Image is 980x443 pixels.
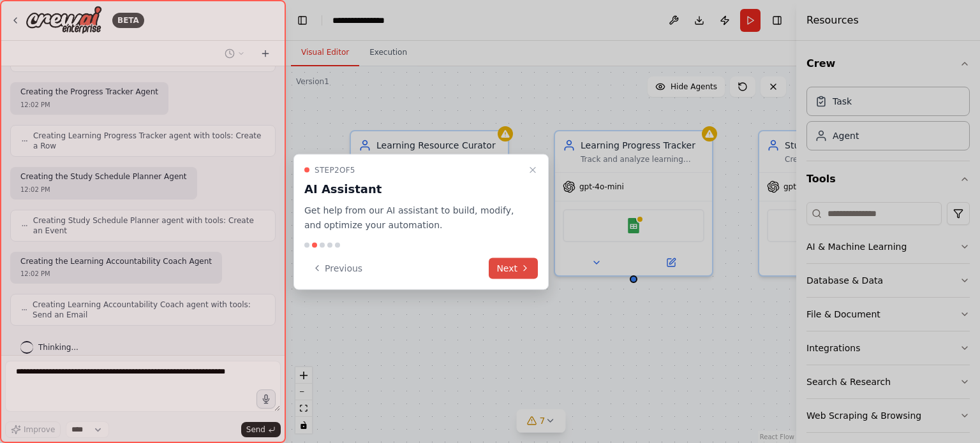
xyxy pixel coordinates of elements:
[304,180,523,198] h3: AI Assistant
[489,258,538,279] button: Next
[293,11,311,29] button: Hide left sidebar
[304,258,370,279] button: Previous
[525,163,540,178] button: Close walkthrough
[304,203,523,233] p: Get help from our AI assistant to build, modify, and optimize your automation.
[315,165,355,175] span: Step 2 of 5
